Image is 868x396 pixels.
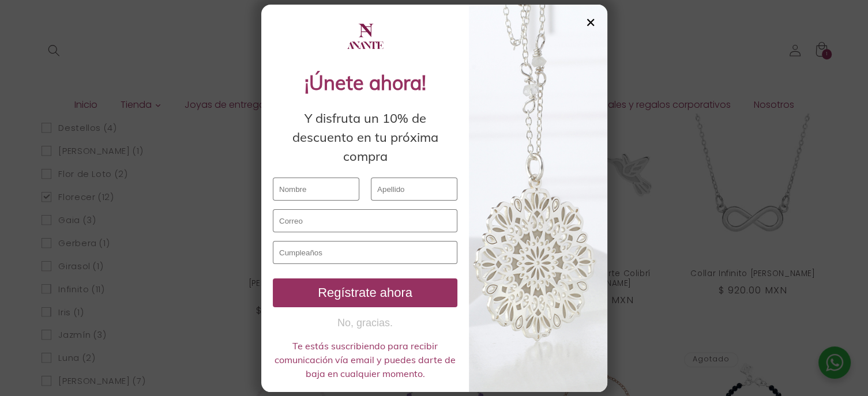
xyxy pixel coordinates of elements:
button: No, gracias. [273,316,457,330]
button: Regístrate ahora [273,278,457,307]
input: Apellido [371,178,457,201]
div: Te estás suscribiendo para recibir comunicación vía email y puedes darte de baja en cualquier mom... [273,339,457,380]
input: Correo [273,209,457,232]
input: Cumpleaños [273,241,457,264]
div: ¡Únete ahora! [273,68,457,97]
div: Regístrate ahora [277,285,453,300]
img: logo [345,16,385,56]
div: ✕ [585,16,596,29]
input: Nombre [273,178,359,201]
div: Y disfruta un 10% de descuento en tu próxima compra [273,109,457,166]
